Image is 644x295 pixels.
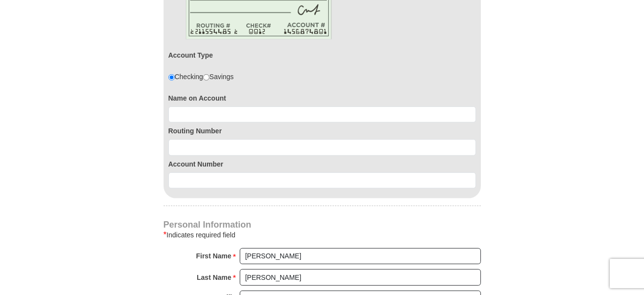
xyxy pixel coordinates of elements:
[164,229,481,241] div: Indicates required field
[197,271,231,284] strong: Last Name
[196,249,231,263] strong: First Name
[168,72,234,82] div: Checking Savings
[168,50,213,60] label: Account Type
[164,221,481,229] h4: Personal Information
[168,93,476,103] label: Name on Account
[168,159,476,169] label: Account Number
[168,126,476,136] label: Routing Number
